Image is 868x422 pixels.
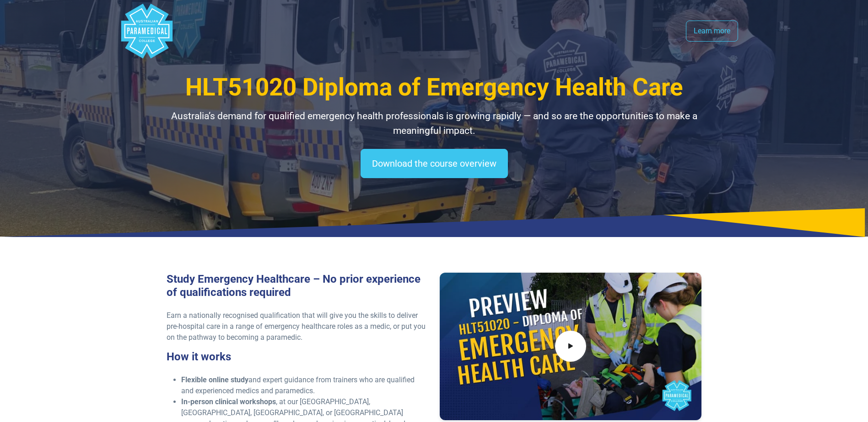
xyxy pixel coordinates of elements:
[119,4,174,58] div: Australian Paramedical College
[167,310,429,343] p: Earn a nationally recognised qualification that will give you the skills to deliver pre-hospital ...
[686,21,738,42] a: Learn more
[181,397,276,406] strong: In-person clinical workshops
[167,273,429,299] h3: Study Emergency Healthcare – No prior experience of qualifications required
[167,109,702,138] p: Australia’s demand for qualified emergency health professionals is growing rapidly — and so are t...
[361,149,508,178] a: Download the course overview
[185,73,683,101] span: HLT51020 Diploma of Emergency Health Care
[167,350,429,364] h3: How it works
[181,375,429,396] li: and expert guidance from trainers who are qualified and experienced medics and paramedics.
[181,375,248,384] strong: Flexible online study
